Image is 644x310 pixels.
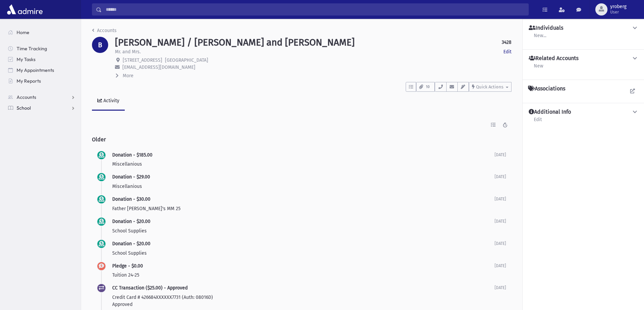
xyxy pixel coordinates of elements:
[115,48,141,55] p: Mr. and Mrs.
[17,67,54,73] span: My Appointments
[17,105,31,111] span: School
[495,241,506,246] span: [DATE]
[122,64,195,70] span: [EMAIL_ADDRESS][DOMAIN_NAME]
[528,85,565,92] h4: Associations
[5,3,44,16] img: AdmirePro
[112,294,495,301] p: Credit Card # 426684XXXXXX7731 (Auth: 08016D)
[495,197,506,201] span: [DATE]
[529,25,563,32] h4: Individuals
[112,219,150,224] span: Donation - $20.00
[112,250,495,257] p: School Supplies
[112,285,188,291] span: CC Transaction ($25.00) - Approved
[495,263,506,268] span: [DATE]
[533,116,542,128] a: Edit
[610,4,626,9] span: yroberg
[92,37,108,53] div: B
[495,285,506,290] span: [DATE]
[3,65,81,76] a: My Appointments
[528,109,639,116] button: Additional Info
[17,29,29,35] span: Home
[112,183,495,190] p: Miscellanious
[495,219,506,224] span: [DATE]
[102,3,528,16] input: Search
[533,32,547,44] a: New...
[17,94,36,100] span: Accounts
[112,152,152,158] span: Donation - $185.00
[502,39,511,46] strong: 3428
[112,161,495,168] p: Miscellanious
[3,27,81,38] a: Home
[495,152,506,157] span: [DATE]
[17,46,47,52] span: Time Tracking
[112,196,150,202] span: Donation - $30.00
[102,98,119,104] div: Activity
[610,9,626,15] span: User
[3,54,81,65] a: My Tasks
[92,27,117,37] nav: breadcrumb
[112,174,150,180] span: Donation - $29.00
[476,84,503,89] span: Quick Actions
[469,82,511,92] button: Quick Actions
[92,131,511,148] h2: Older
[528,55,639,62] button: Related Accounts
[17,78,41,84] span: My Reports
[533,62,544,74] a: New
[112,227,495,234] p: School Supplies
[92,92,125,111] a: Activity
[92,28,117,33] a: Accounts
[503,48,511,55] a: Edit
[3,76,81,86] a: My Reports
[112,241,150,247] span: Donation - $20.00
[416,82,435,92] button: 10
[3,103,81,113] a: School
[112,205,495,212] p: Father [PERSON_NAME]'s MM 25
[529,55,578,62] h4: Related Accounts
[123,73,134,79] span: More
[495,174,506,179] span: [DATE]
[123,57,162,63] span: [STREET_ADDRESS]
[112,272,495,279] p: Tuition 24-25
[3,92,81,103] a: Accounts
[424,84,432,90] span: 10
[17,56,35,62] span: My Tasks
[112,301,495,308] p: Approved
[112,263,143,269] span: Pledge - $0.00
[165,57,208,63] span: [GEOGRAPHIC_DATA]
[528,25,639,32] button: Individuals
[115,72,134,79] button: More
[3,43,81,54] a: Time Tracking
[529,109,571,116] h4: Additional Info
[115,37,355,48] h1: [PERSON_NAME] / [PERSON_NAME] and [PERSON_NAME]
